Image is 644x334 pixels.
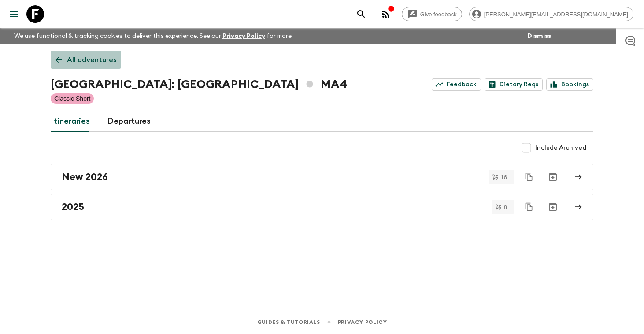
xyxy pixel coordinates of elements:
p: We use functional & tracking cookies to deliver this experience. See our for more. [11,28,296,44]
button: Dismiss [525,30,553,42]
p: Classic Short [54,94,90,103]
span: Give feedback [415,11,462,18]
p: All adventures [67,55,116,65]
button: search adventures [352,5,370,23]
span: [PERSON_NAME][EMAIL_ADDRESS][DOMAIN_NAME] [479,11,633,18]
button: Archive [544,198,562,216]
a: Give feedback [402,7,462,21]
a: Departures [107,111,151,132]
a: Bookings [546,78,593,91]
div: [PERSON_NAME][EMAIL_ADDRESS][DOMAIN_NAME] [469,7,633,21]
button: Duplicate [521,199,537,215]
button: menu [5,5,23,23]
a: Guides & Tutorials [257,317,320,327]
a: All adventures [51,51,121,69]
a: New 2026 [51,164,593,190]
button: Archive [544,168,562,186]
h1: [GEOGRAPHIC_DATA]: [GEOGRAPHIC_DATA] MA4 [51,76,347,93]
span: 8 [499,204,512,210]
a: Feedback [432,78,481,91]
h2: 2025 [62,201,84,213]
h2: New 2026 [62,171,108,183]
button: Duplicate [521,169,537,185]
a: Dietary Reqs [485,78,543,91]
a: Itineraries [51,111,90,132]
span: 16 [496,174,512,180]
a: Privacy Policy [338,317,387,327]
span: Include Archived [535,143,586,152]
a: Privacy Policy [222,33,265,39]
a: 2025 [51,194,593,220]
